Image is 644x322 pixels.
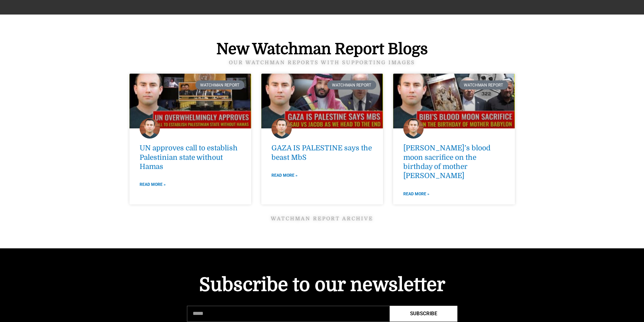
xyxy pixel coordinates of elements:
[271,216,373,222] a: Watchman Report ARCHIVE
[410,311,437,316] span: Subscribe
[271,172,297,179] a: Read more about GAZA IS PALESTINE says the beast MbS
[271,118,292,139] img: Marco
[129,60,515,65] h5: Our watchman reports with supporting images
[195,80,244,89] div: Watchman Report
[271,144,372,161] a: GAZA IS PALESTINE says the beast MbS
[403,144,491,180] a: [PERSON_NAME]’s blood moon sacrifice on the birthday of mother [PERSON_NAME]
[140,144,238,171] a: UN approves call to establish Palestinian state without Hamas
[327,80,376,89] div: Watchman Report
[403,190,429,198] a: Read more about Bibi’s blood moon sacrifice on the birthday of mother babylon
[187,275,457,294] h4: Subscribe to our newsletter
[140,118,160,139] img: Marco
[390,306,457,322] button: Subscribe
[459,80,508,89] div: Watchman Report
[140,181,166,188] a: Read more about UN approves call to establish Palestinian state without Hamas
[129,42,515,57] h4: New Watchman Report Blogs
[403,118,424,139] img: Marco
